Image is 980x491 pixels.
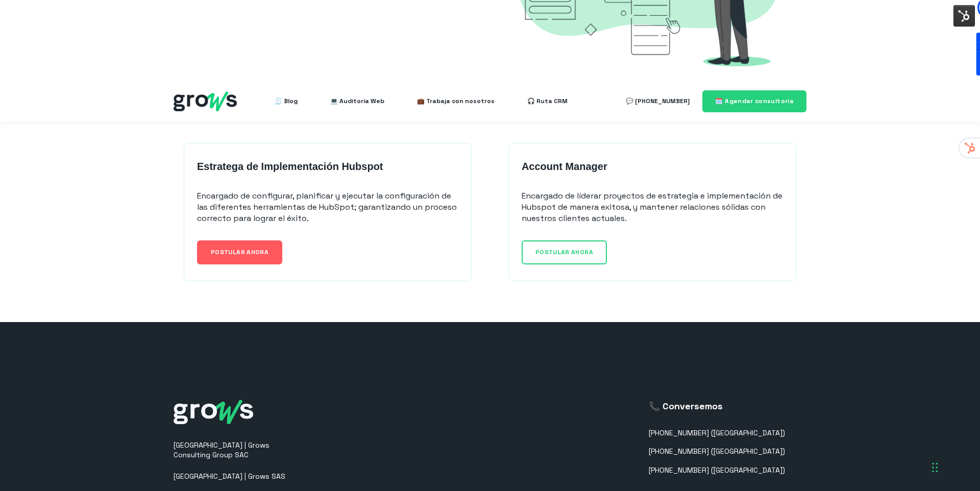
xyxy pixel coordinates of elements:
a: 🎧 Ruta CRM [527,91,568,111]
strong: Estratega de Implementación Hubspot [197,161,383,172]
a: 💼 Trabaja con nosotros [417,91,495,111]
div: Arrastrar [932,452,938,483]
a: 💻 Auditoría Web [330,91,384,111]
p: [GEOGRAPHIC_DATA] | Grows Consulting Group SAC [174,440,301,460]
a: 💬 [PHONE_NUMBER] [626,91,690,111]
p: [GEOGRAPHIC_DATA] | Grows SAS [174,472,301,481]
a: POSTULAR AHORA [197,240,282,264]
span: POSTULAR AHORA [211,248,268,256]
p: Encargado de configurar, planificar y ejecutar la configuración de las diferentes herramientas de... [197,190,458,224]
div: Widget de chat [796,348,980,491]
span: POSTULAR AHORA [535,248,593,256]
h3: 📞 Conversemos [649,400,785,412]
img: grows - hubspot [174,91,237,111]
a: 🧾 Blog [275,91,298,111]
a: [PHONE_NUMBER] ([GEOGRAPHIC_DATA]) [649,466,785,475]
a: POSTULAR AHORA [522,240,607,264]
a: 🗓️ Agendar consultoría [702,90,806,112]
span: 🗓️ Agendar consultoría [715,97,794,105]
a: [PHONE_NUMBER] ([GEOGRAPHIC_DATA]) [649,429,785,437]
p: Encargado de líderar proyectos de estrategia e implementación de Hubspot de manera exitosa, y man... [522,190,783,224]
iframe: Chat Widget [796,348,980,491]
strong: Account Manager [522,161,607,172]
a: [PHONE_NUMBER] ([GEOGRAPHIC_DATA]) [649,447,785,456]
img: grows-white_1 [174,400,253,424]
img: Interruptor del menú de herramientas de HubSpot [953,5,975,27]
